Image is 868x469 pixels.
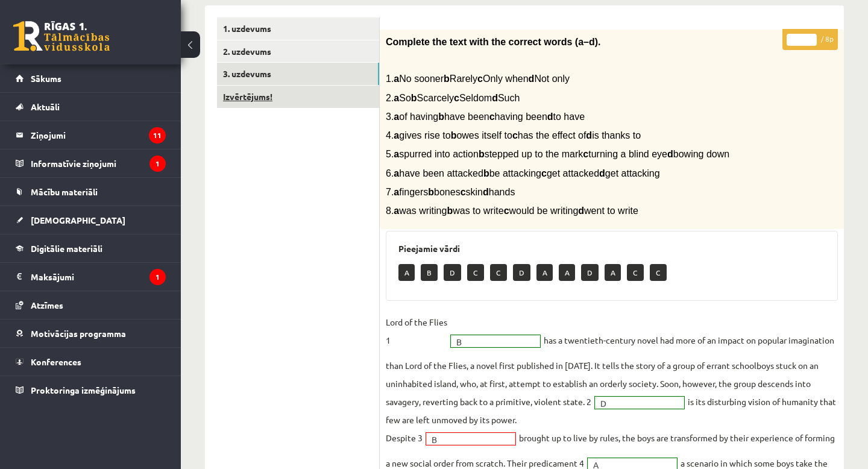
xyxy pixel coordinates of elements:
b: c [461,187,466,197]
span: Sākums [31,73,61,84]
span: Mācību materiāli [31,186,98,197]
a: Digitālie materiāli [16,234,166,262]
p: / 8p [782,29,838,50]
a: Atzīmes [16,291,166,319]
span: 8. was writing was to write would be writing went to write [386,206,638,216]
b: b [447,206,453,216]
i: 11 [149,127,166,143]
legend: Maksājumi [31,263,166,291]
b: a [394,112,399,122]
b: d [529,74,535,84]
a: 1. uzdevums [217,17,379,40]
span: 5. spurred into action stepped up to the mark turning a blind eye bowing down [386,149,729,159]
span: 4. gives rise to owes itself to has the effect of is thanks to [386,130,641,140]
b: b [411,93,417,103]
b: d [578,206,584,216]
span: Konferences [31,356,81,367]
span: Atzīmes [31,300,63,310]
span: [DEMOGRAPHIC_DATA] [31,215,125,225]
a: Konferences [16,348,166,376]
b: a [394,187,399,197]
p: A [536,264,553,281]
span: Complete the text with the correct words (a–d). [386,37,601,47]
b: b [438,112,444,122]
h3: Pieejamie vārdi [398,244,825,254]
b: a [394,168,399,178]
b: d [586,130,592,140]
p: C [650,264,667,281]
b: a [394,130,399,140]
span: 7. fingers bones skin hands [386,187,515,197]
p: A [398,264,415,281]
a: Sākums [16,65,166,92]
a: [DEMOGRAPHIC_DATA] [16,206,166,234]
b: d [667,149,673,159]
a: Mācību materiāli [16,178,166,206]
p: C [490,264,507,281]
b: c [583,149,588,159]
span: 2. So Scarcely Seldom Such [386,93,520,103]
a: Ziņojumi11 [16,121,166,149]
b: b [483,168,489,178]
p: C [467,264,484,281]
span: 6. have been attacked be attacking get attacked get attacking [386,168,660,178]
b: c [504,206,509,216]
span: Proktoringa izmēģinājums [31,385,136,395]
p: Despite 3 [386,429,423,447]
p: C [627,264,644,281]
a: 2. uzdevums [217,40,379,63]
span: 1. No sooner Rarely Only when Not only [386,74,570,84]
b: c [541,168,547,178]
span: Aktuāli [31,101,60,112]
b: c [454,93,459,103]
b: b [451,130,457,140]
a: 3. uzdevums [217,63,379,85]
a: B [451,335,540,347]
span: Digitālie materiāli [31,243,102,254]
i: 1 [149,156,166,172]
b: c [489,112,495,122]
a: Izvērtējums! [217,86,379,108]
a: D [595,397,684,409]
b: a [394,149,399,159]
b: a [394,93,399,103]
b: d [492,93,498,103]
legend: Ziņojumi [31,121,166,149]
p: A [559,264,575,281]
a: Proktoringa izmēģinājums [16,376,166,404]
span: B [432,433,499,445]
span: Motivācijas programma [31,328,126,339]
a: B [426,433,515,445]
legend: Informatīvie ziņojumi [31,150,166,177]
span: D [600,397,668,409]
span: 3. of having have been having been to have [386,112,585,122]
p: Lord of the Flies 1 [386,313,447,349]
b: d [547,112,553,122]
a: Motivācijas programma [16,319,166,347]
b: c [477,74,483,84]
b: c [512,130,518,140]
p: B [421,264,438,281]
b: a [394,206,399,216]
b: d [599,168,605,178]
a: Maksājumi1 [16,263,166,291]
i: 1 [149,269,166,285]
p: A [605,264,621,281]
span: B [456,336,524,348]
b: a [394,74,399,84]
a: Aktuāli [16,93,166,121]
a: Rīgas 1. Tālmācības vidusskola [13,21,110,51]
b: b [428,187,434,197]
b: b [444,74,450,84]
p: D [513,264,530,281]
p: D [581,264,599,281]
a: Informatīvie ziņojumi1 [16,150,166,177]
b: b [479,149,485,159]
b: d [483,187,489,197]
p: D [444,264,461,281]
